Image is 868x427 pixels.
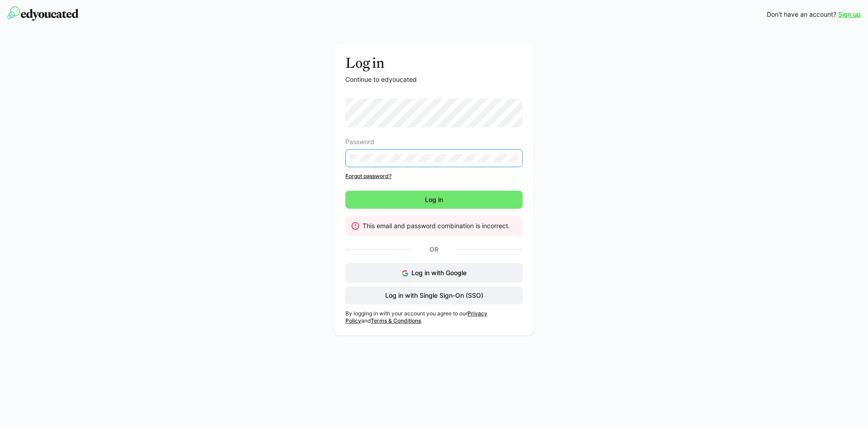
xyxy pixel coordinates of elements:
[345,191,523,209] button: Log in
[345,263,523,283] button: Log in with Google
[424,195,444,204] span: Log in
[345,310,523,324] p: By logging in with your account you agree to our and .
[371,317,421,324] a: Terms & Conditions
[412,243,456,256] p: Or
[384,291,485,300] span: Log in with Single Sign-On (SSO)
[345,173,523,180] a: Forgot password?
[345,75,523,84] p: Continue to edyoucated
[767,10,836,19] span: Don't have an account?
[7,6,79,21] img: edyoucated
[345,310,487,324] a: Privacy Policy
[838,10,861,19] a: Sign up
[345,54,523,71] h3: Log in
[345,138,374,145] span: Password
[345,286,523,305] button: Log in with Single Sign-On (SSO)
[363,221,515,230] div: This email and password combination is incorrect.
[411,269,467,277] span: Log in with Google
